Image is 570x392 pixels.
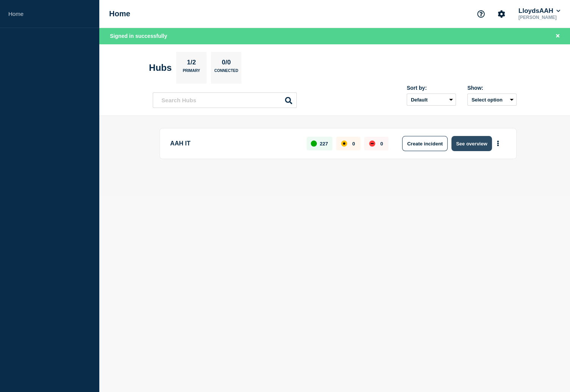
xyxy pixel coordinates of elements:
[407,94,456,106] select: Sort by
[320,141,328,147] p: 227
[214,69,238,77] p: Connected
[467,94,517,106] button: Select option
[467,85,517,91] div: Show:
[170,136,298,151] p: AAH IT
[110,33,167,39] span: Signed in successfully
[553,32,562,41] button: Close banner
[493,137,503,151] button: More actions
[311,141,317,147] div: up
[407,85,456,91] div: Sort by:
[341,141,347,147] div: affected
[219,59,234,69] p: 0/0
[451,136,492,151] button: See overview
[493,6,509,22] button: Account settings
[369,141,375,147] div: down
[517,15,562,20] p: [PERSON_NAME]
[184,59,199,69] p: 1/2
[183,69,200,77] p: Primary
[517,7,562,15] button: LloydsAAH
[149,62,172,73] h2: Hubs
[402,136,448,151] button: Create incident
[473,6,489,22] button: Support
[352,141,355,147] p: 0
[109,9,130,18] h1: Home
[380,141,383,147] p: 0
[153,92,297,108] input: Search Hubs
